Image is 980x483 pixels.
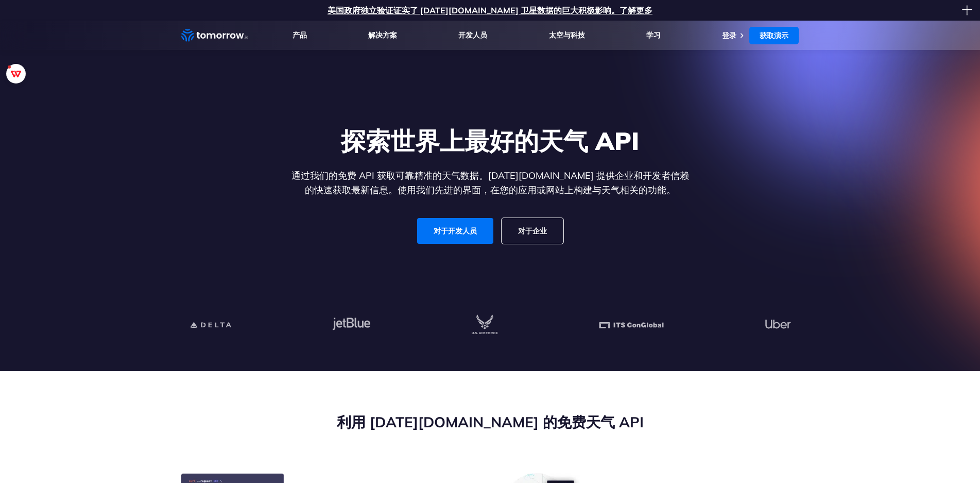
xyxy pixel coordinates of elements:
font: 通过我们的免费 API 获取可靠精准的天气数据。[DATE][DOMAIN_NAME] 提供企业和开发者信赖的快速获取最新信息。使用我们先进的界面，在您的应用或网站上构建与天气相关的功能。 [291,170,689,196]
a: 太空与科技 [549,30,585,40]
font: 获取演示 [760,31,788,40]
a: 开发人员 [458,30,487,40]
font: 利用 [DATE][DOMAIN_NAME] 的免费天气 API [337,413,644,431]
font: 十 [962,4,972,16]
a: 对于企业 [502,218,563,244]
a: 对于开发人员 [417,218,493,244]
a: 学习 [646,30,661,40]
a: 获取演示 [749,27,799,44]
a: 美国政府独立验证证实了 [DATE][DOMAIN_NAME] 卫星数据的巨大积极影响。了解更多 [328,5,652,15]
a: 登录 [722,31,736,40]
font: 探索世界上最好的天气 API [341,125,639,156]
a: 主页链接 [181,28,248,43]
font: 对于企业 [518,226,547,236]
font: 对于开发人员 [434,226,477,236]
a: 产品 [293,30,307,40]
a: 解决方案 [368,30,397,40]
